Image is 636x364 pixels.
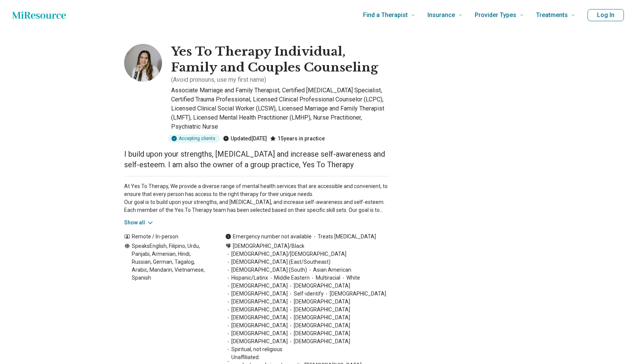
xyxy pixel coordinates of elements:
span: Hispanic/Latinx [225,274,268,282]
div: Accepting clients [168,134,220,143]
span: [DEMOGRAPHIC_DATA] [288,330,350,338]
span: [DEMOGRAPHIC_DATA] (East/Southeast) [225,258,330,266]
span: [DEMOGRAPHIC_DATA] [225,338,288,345]
span: [DEMOGRAPHIC_DATA] [288,306,350,314]
span: [DEMOGRAPHIC_DATA]/[DEMOGRAPHIC_DATA] [225,250,346,258]
p: At Yes To Therapy, We provide a diverse range of mental health services that are accessible and c... [124,182,389,214]
p: Associate Marriage and Family Therapist, Certified [MEDICAL_DATA] Specialist, Certified Trauma Pr... [171,86,389,131]
span: [DEMOGRAPHIC_DATA] (South) [225,266,307,274]
p: ( Avoid pronouns, use my first name ) [171,75,266,84]
span: Insurance [427,10,455,20]
span: [DEMOGRAPHIC_DATA] [225,314,288,322]
button: Show all [124,219,154,227]
span: Multiracial [310,274,340,282]
span: [DEMOGRAPHIC_DATA] [225,290,288,298]
span: [DEMOGRAPHIC_DATA] [288,314,350,322]
span: Spiritual, not religious [225,345,282,353]
div: Updated [DATE] [223,134,267,143]
div: 15 years in practice [270,134,325,143]
div: Emergency number not available [225,233,312,241]
span: [DEMOGRAPHIC_DATA] [225,282,288,290]
span: [DEMOGRAPHIC_DATA] [225,330,288,338]
h1: Yes To Therapy Individual, Family and Couples Counseling [171,44,389,75]
button: Log In [588,9,624,21]
span: [DEMOGRAPHIC_DATA] [288,322,350,330]
span: Middle Eastern [268,274,310,282]
span: Asian American [307,266,351,274]
span: White [340,274,360,282]
span: [DEMOGRAPHIC_DATA] [288,298,350,306]
div: Remote / In-person [124,233,210,241]
span: Treats [MEDICAL_DATA] [312,233,376,241]
span: [DEMOGRAPHIC_DATA] [225,298,288,306]
span: [DEMOGRAPHIC_DATA] [225,322,288,330]
p: I build upon your strengths, [MEDICAL_DATA] and increase self-awareness and self-esteem. I am als... [124,149,389,170]
span: [DEMOGRAPHIC_DATA] [324,290,386,298]
span: Find a Therapist [363,10,408,20]
span: [DEMOGRAPHIC_DATA] [288,338,350,345]
span: [DEMOGRAPHIC_DATA]/Black [233,242,304,250]
span: [DEMOGRAPHIC_DATA] [288,282,350,290]
img: Yes To Therapy Individual, Family and Couples Counseling, Associate Marriage and Family Therapist [124,44,162,82]
a: Home page [12,8,66,23]
span: [DEMOGRAPHIC_DATA] [225,306,288,314]
span: Provider Types [475,10,516,20]
span: Self-identify [288,290,324,298]
span: Treatments [536,10,568,20]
